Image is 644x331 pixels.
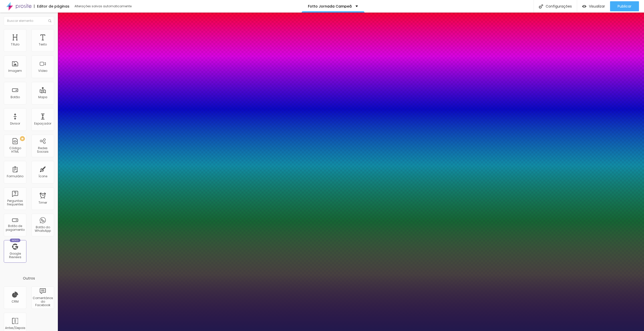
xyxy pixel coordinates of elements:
[308,5,352,8] p: Fotto Jornada Campeã
[4,16,54,25] input: Buscar elemento
[539,4,543,9] img: Icone
[7,175,23,178] div: Formulário
[577,1,610,11] button: Visualizar
[33,296,53,307] div: Comentários do Facebook
[38,201,47,204] div: Timer
[10,239,21,242] div: Novo
[8,69,22,73] div: Imagem
[33,146,53,154] div: Redes Sociais
[5,146,25,154] div: Código HTML
[11,43,19,46] div: Título
[10,122,20,125] div: Divisor
[38,95,47,99] div: Mapa
[39,43,47,46] div: Texto
[5,326,25,330] div: Antes/Depois
[5,224,25,232] div: Botão de pagamento
[48,19,51,22] img: Icone
[12,300,19,303] div: CRM
[34,5,69,8] div: Editor de páginas
[34,122,51,125] div: Espaçador
[582,4,586,9] img: view-1.svg
[618,4,631,8] span: Publicar
[11,95,20,99] div: Botão
[74,5,132,8] div: Alterações salvas automaticamente
[5,199,25,206] div: Perguntas frequentes
[38,69,47,73] div: Vídeo
[38,175,47,178] div: Ícone
[5,252,25,259] div: Google Reviews
[589,4,605,8] span: Visualizar
[33,226,53,233] div: Botão do WhatsApp
[610,1,639,11] button: Publicar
